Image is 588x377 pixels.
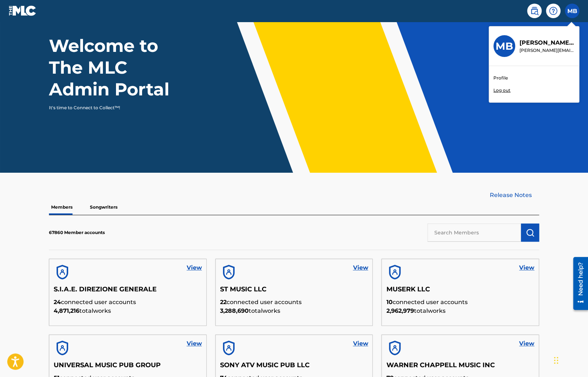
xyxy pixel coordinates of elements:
img: account [54,263,71,281]
a: View [187,263,202,272]
img: account [386,263,403,281]
div: Help [546,4,560,18]
p: Maurice Buckberry [519,38,575,47]
img: account [54,339,71,357]
span: 2,962,979 [386,307,414,314]
h3: MB [496,40,513,53]
a: Release Notes [490,191,539,200]
h5: ST MUSIC LLC [220,285,368,298]
a: View [187,339,202,348]
p: maurice.buckberry@themlc.com [519,47,575,54]
p: It's time to Connect to Collect™! [49,105,175,111]
p: Songwriters [88,200,120,215]
img: Search Works [526,228,534,237]
p: connected user accounts [386,298,534,307]
span: MB [567,7,577,16]
h5: UNIVERSAL MUSIC PUB GROUP [54,361,202,374]
a: Public Search [527,4,542,18]
a: View [353,263,368,272]
p: 67860 Member accounts [49,229,105,236]
h5: MUSERK LLC [386,285,534,298]
div: Drag [554,349,558,371]
span: 24 [54,299,61,306]
img: search [530,7,539,15]
p: total works [54,307,202,315]
div: User Menu [565,4,579,18]
a: View [519,339,534,348]
span: 4,871,216 [54,307,79,314]
iframe: Chat Widget [552,342,588,377]
p: Log out [493,87,510,94]
img: account [386,339,403,357]
img: account [220,263,237,281]
a: View [353,339,368,348]
h5: SONY ATV MUSIC PUB LLC [220,361,368,374]
img: MLC Logo [9,5,37,16]
h5: WARNER CHAPPELL MUSIC INC [386,361,534,374]
span: 10 [386,299,392,306]
p: connected user accounts [220,298,368,307]
a: View [519,263,534,272]
p: total works [386,307,534,315]
img: account [220,339,237,357]
span: 3,288,690 [220,307,249,314]
a: Profile [493,75,508,81]
p: connected user accounts [54,298,202,307]
img: help [549,7,558,15]
iframe: Resource Center [568,254,588,314]
span: 22 [220,299,227,306]
p: total works [220,307,368,315]
h5: S.I.A.E. DIREZIONE GENERALE [54,285,202,298]
input: Search Members [427,224,521,242]
h1: Welcome to The MLC Admin Portal [49,35,185,100]
p: Members [49,200,75,215]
